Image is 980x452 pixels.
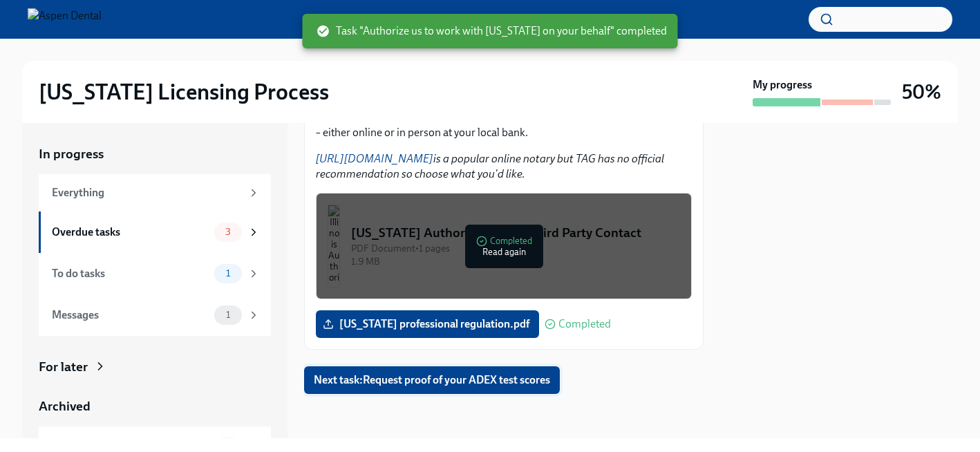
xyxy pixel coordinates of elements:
[52,308,209,323] div: Messages
[39,174,271,211] a: Everything
[314,373,550,387] span: Next task : Request proof of your ADEX test scores
[39,358,88,376] div: For later
[316,152,664,180] em: is a popular online notary but TAG has no official recommendation so choose what you'd like.
[351,242,680,255] div: PDF Document • 1 pages
[316,193,692,299] button: [US_STATE] Authorization for Third Party ContactPDF Document•1 pages1.9 MBCompletedRead again
[558,319,611,330] span: Completed
[317,23,667,39] span: Task "Authorize us to work with [US_STATE] on your behalf" completed
[52,266,209,281] div: To do tasks
[39,145,271,163] a: In progress
[326,317,529,331] span: [US_STATE] professional regulation.pdf
[52,185,242,200] div: Everything
[316,152,433,165] a: [URL][DOMAIN_NAME]
[218,310,238,320] span: 1
[52,225,209,240] div: Overdue tasks
[351,224,680,242] div: [US_STATE] Authorization for Third Party Contact
[753,77,812,93] strong: My progress
[39,397,271,415] a: Archived
[217,227,239,237] span: 3
[39,78,329,106] h2: [US_STATE] Licensing Process
[351,255,680,268] div: 1.9 MB
[902,79,941,104] h3: 50%
[28,8,102,30] img: Aspen Dental
[39,253,271,294] a: To do tasks1
[328,205,340,288] img: Illinois Authorization for Third Party Contact
[39,358,271,376] a: For later
[39,211,271,253] a: Overdue tasks3
[218,268,238,279] span: 1
[39,294,271,336] a: Messages1
[304,366,560,394] button: Next task:Request proof of your ADEX test scores
[316,310,539,338] label: [US_STATE] professional regulation.pdf
[316,110,692,140] p: Please download the following document, fill it out, sign it and have it notarized – either onlin...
